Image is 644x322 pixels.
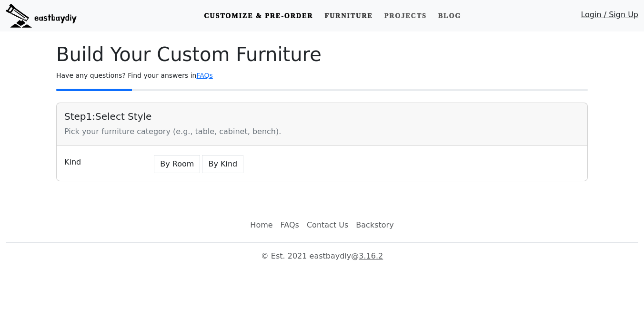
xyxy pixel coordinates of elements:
button: By Kind [202,155,243,173]
div: Pick your furniture category (e.g., table, cabinet, bench). [64,126,580,137]
a: FAQs [196,72,212,79]
h5: Step 1 : Select Style [64,111,580,122]
a: Login / Sign Up [581,9,638,25]
a: Furniture [321,7,376,25]
p: © Est. 2021 eastbaydiy @ [6,250,638,262]
a: Home [246,216,276,235]
a: Backstory [352,216,397,235]
h1: Build Your Custom Furniture [56,43,588,66]
img: eastbaydiy [6,4,77,28]
a: Blog [434,7,465,25]
a: Projects [381,7,431,25]
a: Customize & Pre-order [200,7,317,25]
button: By Room [154,155,200,173]
small: Have any questions? Find your answers in [56,72,213,79]
a: Contact Us [303,216,352,235]
a: 3.16.2 [359,251,383,260]
a: FAQs [277,216,303,235]
div: Kind [59,153,146,173]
